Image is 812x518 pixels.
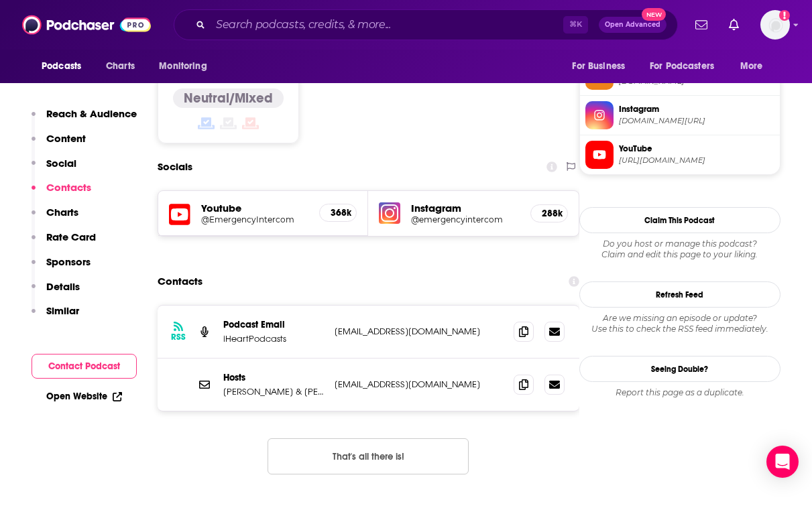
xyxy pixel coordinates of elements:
[619,103,774,115] span: Instagram
[760,10,790,40] button: Show profile menu
[46,231,96,243] p: Rate Card
[106,57,135,76] span: Charts
[766,446,799,478] div: Open Intercom Messenger
[201,214,308,224] a: @EmergencyIntercom
[331,207,345,218] h5: 368k
[619,116,774,126] span: instagram.com/emergencyintercom
[542,208,557,219] h5: 288k
[642,8,666,21] span: New
[32,231,96,255] button: Rate Card
[599,17,666,33] button: Open AdvancedNew
[579,207,780,233] button: Claim This Podcast
[579,281,780,308] button: Refresh Feed
[223,319,324,330] p: Podcast Email
[223,386,324,397] p: [PERSON_NAME] & [PERSON_NAME]
[411,214,519,224] a: @emergencyintercom
[572,57,625,76] span: For Business
[97,54,143,79] a: Charts
[619,143,774,155] span: YouTube
[641,54,734,79] button: open menu
[335,379,503,390] p: [EMAIL_ADDRESS][DOMAIN_NAME]
[579,387,780,398] div: Report this page as a duplicate.
[158,154,192,180] h2: Socials
[32,255,91,280] button: Sponsors
[223,372,324,383] p: Hosts
[159,57,207,76] span: Monitoring
[171,332,186,342] h3: RSS
[46,132,86,145] p: Content
[32,157,76,182] button: Social
[46,280,80,293] p: Details
[32,181,91,206] button: Contacts
[46,157,76,170] p: Social
[411,202,519,214] h5: Instagram
[605,21,660,28] span: Open Advanced
[42,57,81,76] span: Podcasts
[32,280,80,305] button: Details
[779,10,790,21] svg: Add a profile image
[740,57,763,76] span: More
[46,181,91,194] p: Contacts
[32,304,79,329] button: Similar
[32,354,137,379] button: Contact Podcast
[723,13,744,36] a: Show notifications dropdown
[46,391,122,402] a: Open Website
[223,333,324,344] p: iHeartPodcasts
[579,239,780,260] div: Claim and edit this page to your liking.
[563,54,642,79] button: open menu
[32,206,78,231] button: Charts
[563,16,588,34] span: ⌘ K
[22,12,151,38] img: Podchaser - Follow, Share and Rate Podcasts
[690,13,713,36] a: Show notifications dropdown
[579,239,780,249] span: Do you host or manage this podcast?
[379,202,400,224] img: iconImage
[32,132,86,157] button: Content
[760,10,790,40] span: Logged in as alignPR
[46,255,91,268] p: Sponsors
[650,57,714,76] span: For Podcasters
[150,54,224,79] button: open menu
[760,10,790,40] img: User Profile
[46,206,78,218] p: Charts
[585,101,774,129] a: Instagram[DOMAIN_NAME][URL]
[158,269,202,294] h2: Contacts
[46,304,79,317] p: Similar
[268,438,469,474] button: Nothing here.
[579,313,780,334] div: Are we missing an episode or update? Use this to check the RSS feed immediately.
[201,202,308,214] h5: Youtube
[335,326,503,337] p: [EMAIL_ADDRESS][DOMAIN_NAME]
[174,9,678,40] div: Search podcasts, credits, & more...
[585,141,774,169] a: YouTube[URL][DOMAIN_NAME]
[619,155,774,166] span: https://www.youtube.com/@EmergencyIntercom
[184,90,273,107] h4: Neutral/Mixed
[32,107,137,132] button: Reach & Audience
[731,54,780,79] button: open menu
[579,356,780,382] a: Seeing Double?
[211,14,563,36] input: Search podcasts, credits, & more...
[46,107,137,120] p: Reach & Audience
[32,54,99,79] button: open menu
